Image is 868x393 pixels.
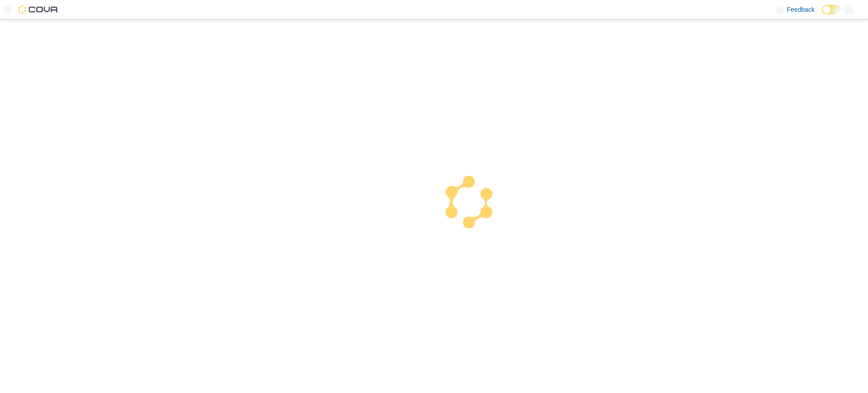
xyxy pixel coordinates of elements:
[434,169,502,237] img: cova-loader
[822,14,822,15] span: Dark Mode
[787,5,815,14] span: Feedback
[822,5,841,14] input: Dark Mode
[18,5,59,14] img: Cova
[773,0,818,19] a: Feedback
